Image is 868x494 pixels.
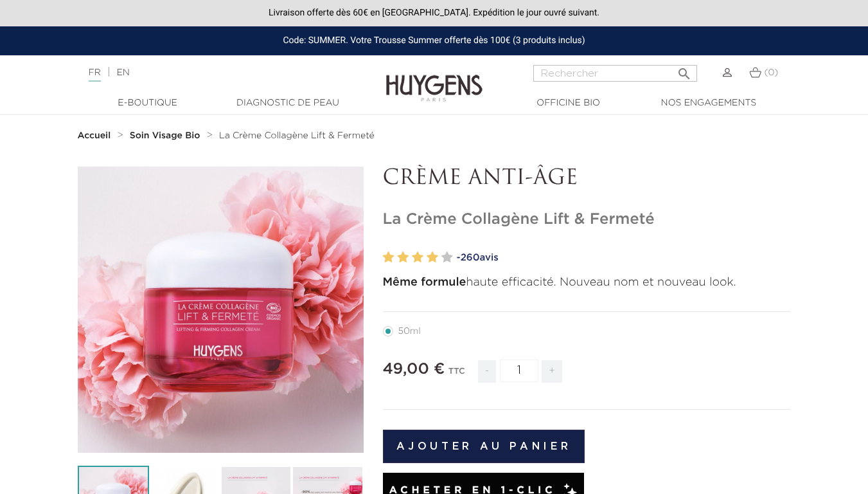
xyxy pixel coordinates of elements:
p: haute efficacité. Nouveau nom et nouveau look. [383,274,791,291]
a: Diagnostic de peau [224,96,352,110]
a: -260avis [457,248,791,268]
label: 1 [383,248,394,267]
a: Accueil [78,131,114,141]
button: Ajouter au panier [383,430,585,463]
a: La Crème Collagène Lift & Fermeté [219,131,375,141]
label: 2 [397,248,409,267]
input: Quantité [500,360,538,382]
label: 4 [427,248,438,267]
label: 50ml [383,326,436,336]
strong: Accueil [78,131,111,140]
div: TTC [448,358,465,392]
a: Officine Bio [504,96,633,110]
span: + [542,360,562,383]
a: Soin Visage Bio [130,131,204,141]
label: 5 [441,248,453,267]
label: 3 [412,248,423,267]
a: Nos engagements [644,96,773,110]
p: CRÈME ANTI-ÂGE [383,167,791,191]
strong: Même formule [383,277,466,288]
div: | [82,65,352,80]
span: 49,00 € [383,361,445,377]
span: - [478,360,496,383]
input: Rechercher [533,65,697,82]
a: FR [89,68,101,82]
a: EN [116,68,129,77]
span: 260 [461,253,480,262]
i:  [677,62,692,78]
span: (0) [764,68,778,77]
a: E-Boutique [84,96,212,110]
span: La Crème Collagène Lift & Fermeté [219,131,375,140]
strong: Soin Visage Bio [130,131,200,140]
h1: La Crème Collagène Lift & Fermeté [383,210,791,229]
button:  [673,61,696,78]
img: Huygens [386,54,483,104]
